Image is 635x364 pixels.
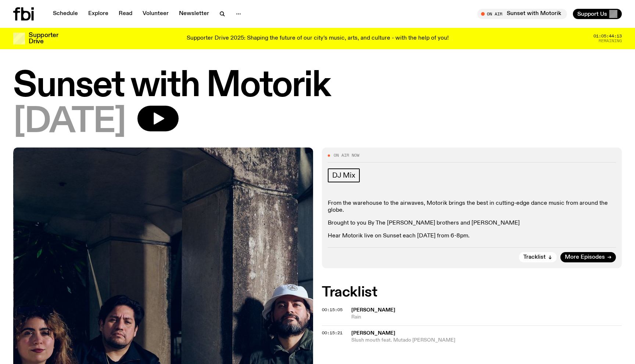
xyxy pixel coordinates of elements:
span: DJ Mix [332,171,355,179]
span: [PERSON_NAME] [351,331,395,336]
span: Tracklist [523,255,546,260]
p: Supporter Drive 2025: Shaping the future of our city’s music, arts, and culture - with the help o... [187,35,449,42]
span: Remaining [599,39,622,43]
span: 00:15:05 [322,307,342,313]
h2: Tracklist [322,286,622,299]
p: Brought to you By The [PERSON_NAME] brothers and [PERSON_NAME] [328,220,616,227]
a: DJ Mix [328,168,360,182]
p: From the warehouse to the airwaves, Motorik brings the best in cutting-edge dance music from arou... [328,200,616,214]
h3: Supporter Drive [29,32,58,45]
span: Rain [351,314,622,321]
span: Support Us [577,11,607,17]
p: Hear Motorik live on Sunset each [DATE] from 6-8pm. [328,233,616,240]
button: Support Us [573,9,622,19]
span: 01:05:44:13 [593,34,622,38]
button: Tracklist [519,252,557,262]
button: On AirSunset with Motorik [477,9,567,19]
a: More Episodes [560,252,616,262]
span: [PERSON_NAME] [351,307,395,313]
h1: Sunset with Motorik [13,70,622,103]
span: 00:15:21 [322,330,342,336]
span: On Air Now [334,153,359,157]
a: Newsletter [175,9,214,19]
a: Schedule [49,9,82,19]
span: Slush mouth feat. Mutado [PERSON_NAME] [351,337,622,344]
a: Explore [84,9,113,19]
span: More Episodes [565,255,605,260]
a: Volunteer [138,9,173,19]
a: Read [114,9,137,19]
span: [DATE] [13,106,126,139]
